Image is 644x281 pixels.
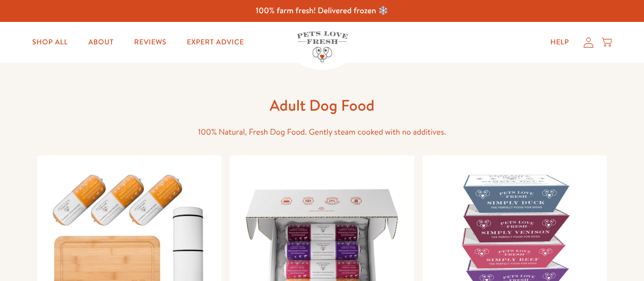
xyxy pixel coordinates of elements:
[297,31,348,62] img: Pets Love Fresh
[80,32,122,53] a: About
[179,32,252,53] a: Expert Advice
[159,95,485,115] h1: Adult Dog Food
[542,32,577,53] a: Help
[126,32,175,53] a: Reviews
[198,126,446,138] span: 100% Natural, Fresh Dog Food. Gently steam cooked with no additives.
[24,32,76,53] a: Shop All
